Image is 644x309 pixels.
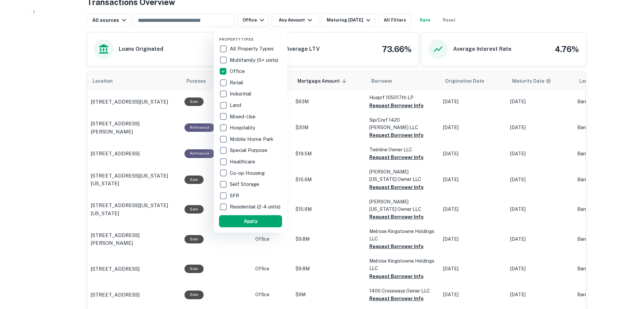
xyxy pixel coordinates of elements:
[230,169,266,177] p: Co-op Housing
[230,79,245,87] p: Retail
[230,56,280,64] p: Multifamily (5+ units)
[230,146,269,154] p: Special Purpose
[230,45,275,53] p: All Property Types
[230,101,243,109] p: Land
[230,203,282,211] p: Residential (2-4 units)
[230,158,257,166] p: Healthcare
[230,113,257,121] p: Mixed-Use
[219,215,282,227] button: Apply
[230,180,261,188] p: Self Storage
[610,255,644,287] iframe: Chat Widget
[230,135,275,143] p: Mobile Home Park
[230,124,257,132] p: Hospitality
[230,67,246,75] p: Office
[230,192,240,200] p: SFR
[230,90,253,98] p: Industrial
[219,37,254,41] span: Property Types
